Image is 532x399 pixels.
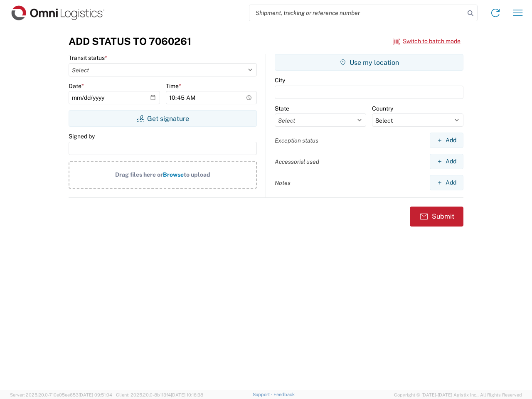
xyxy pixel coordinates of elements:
[116,392,203,397] span: Client: 2025.20.0-8b113f4
[10,392,112,397] span: Server: 2025.20.0-710e05ee653
[275,105,289,112] label: State
[249,5,465,21] input: Shipment, tracking or reference number
[171,392,203,397] span: [DATE] 10:16:38
[430,154,463,169] button: Add
[273,392,295,397] a: Feedback
[69,133,95,140] label: Signed by
[430,175,463,190] button: Add
[163,171,184,178] span: Browse
[394,391,522,399] span: Copyright © [DATE]-[DATE] Agistix Inc., All Rights Reserved
[275,76,285,84] label: City
[69,82,84,90] label: Date
[69,35,191,47] h3: Add Status to 7060261
[430,133,463,148] button: Add
[184,171,210,178] span: to upload
[69,54,107,62] label: Transit status
[393,34,461,48] button: Switch to batch mode
[69,110,257,127] button: Get signature
[79,392,112,397] span: [DATE] 09:51:04
[275,137,318,144] label: Exception status
[115,171,163,178] span: Drag files here or
[275,54,463,71] button: Use my location
[275,158,319,165] label: Accessorial used
[166,82,181,90] label: Time
[372,105,393,112] label: Country
[253,392,273,397] a: Support
[410,207,463,227] button: Submit
[275,179,291,187] label: Notes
